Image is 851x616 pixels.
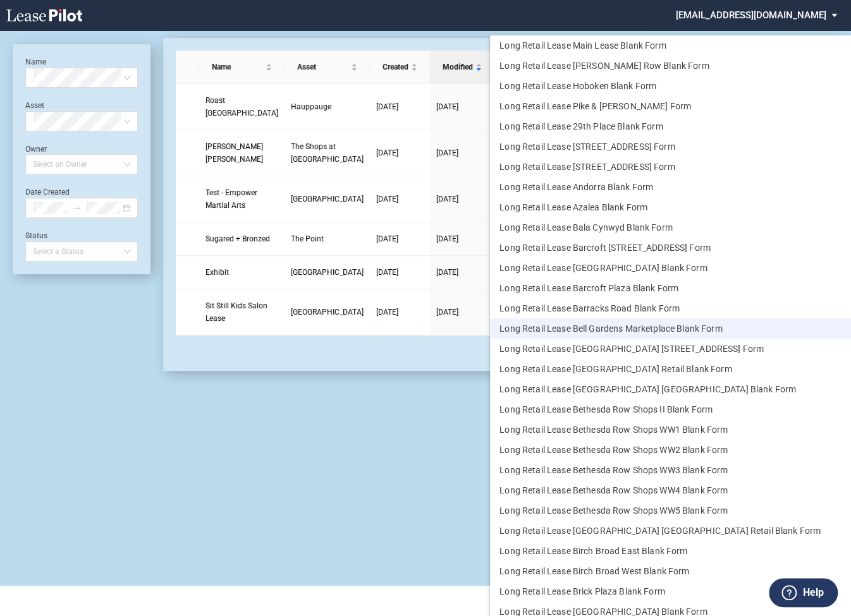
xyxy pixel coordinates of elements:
[802,584,823,601] label: Help
[769,578,838,607] button: Help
